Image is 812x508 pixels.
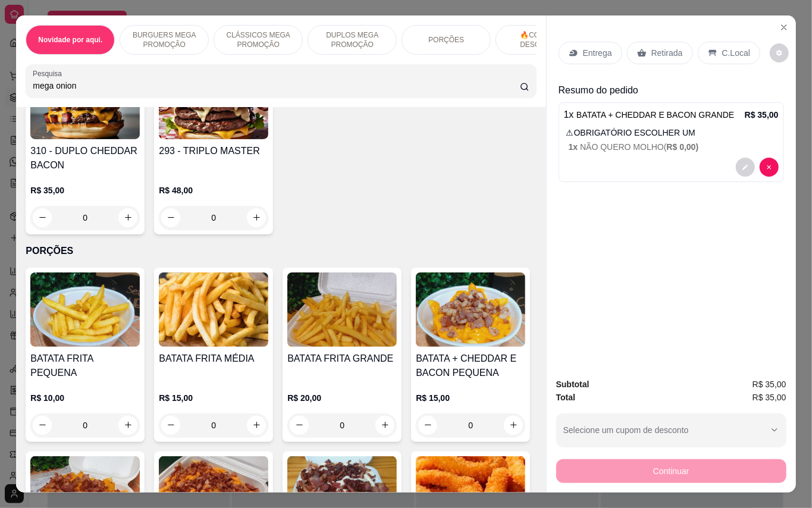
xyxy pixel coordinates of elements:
h4: 293 - TRIPLO MASTER [159,144,268,158]
span: R$ 35,00 [753,391,786,404]
p: ⚠OBRIGATÓRIO ESCOLHER UM [566,127,779,139]
input: Pesquisa [33,80,520,92]
p: DUPLOS MEGA PROMOÇÃO [318,30,387,49]
span: R$ 35,00 [753,378,786,391]
p: NÃO QUERO MOLHO ( [569,141,779,153]
button: decrease-product-quantity [770,43,789,62]
button: decrease-product-quantity [736,158,755,177]
img: product-image [159,272,268,347]
h4: BATATA FRITA GRANDE [287,352,397,366]
span: R$ 0,00 ) [667,142,699,152]
img: product-image [416,272,525,347]
p: Novidade por aqui. [38,35,102,45]
p: 1 x [564,108,735,122]
h4: 310 - DUPLO CHEDDAR BACON [30,144,140,173]
strong: Total [556,393,575,402]
button: Selecione um cupom de desconto [556,413,786,447]
p: CLÁSSICOS MEGA PROMOÇÃO [224,30,293,49]
p: Resumo do pedido [559,83,784,98]
p: R$ 10,00 [30,392,140,404]
p: R$ 48,00 [159,184,268,196]
p: C.Local [722,47,750,59]
span: 1 x [569,142,580,152]
p: R$ 35,00 [30,184,140,196]
button: decrease-product-quantity [760,158,779,177]
label: Pesquisa [33,68,66,79]
p: 🔥COMBOS DESCONTO ESPECIAL [506,30,575,49]
img: product-image [30,272,140,347]
p: PORÇÕES [26,244,536,258]
p: PORÇÕES [428,35,464,45]
h4: BATATA FRITA MÉDIA [159,352,268,366]
strong: Subtotal [556,380,590,389]
button: Close [775,18,794,37]
p: R$ 15,00 [416,392,525,404]
h4: BATATA FRITA PEQUENA [30,352,140,380]
span: BATATA + CHEDDAR E BACON GRANDE [576,110,734,120]
p: R$ 35,00 [745,109,779,121]
h4: BATATA + CHEDDAR E BACON PEQUENA [416,352,525,380]
p: BURGUERS MEGA PROMOÇÃO [130,30,199,49]
p: R$ 20,00 [287,392,397,404]
p: Entrega [583,47,612,59]
p: R$ 15,00 [159,392,268,404]
p: Retirada [651,47,683,59]
img: product-image [287,272,397,347]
